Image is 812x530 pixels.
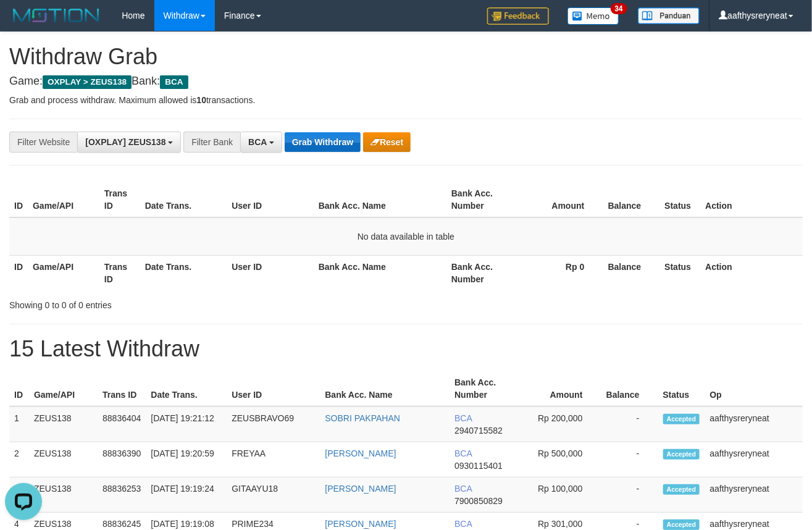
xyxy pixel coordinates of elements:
td: Rp 200,000 [519,406,601,442]
td: GITAAYU18 [227,477,320,513]
th: Date Trans. [140,182,227,217]
th: Status [658,371,705,406]
span: Accepted [663,484,700,495]
td: aafthysreryneat [705,477,803,513]
img: panduan.png [638,7,700,24]
th: Trans ID [99,182,140,217]
th: Bank Acc. Number [446,255,518,290]
td: Rp 100,000 [519,477,601,513]
h1: 15 Latest Withdraw [9,337,803,361]
h1: Withdraw Grab [9,44,803,69]
td: 2 [9,442,29,477]
span: BCA [454,519,472,529]
th: Op [705,371,803,406]
td: - [601,477,658,513]
span: Copy 2940715582 to clipboard [454,426,503,435]
th: Balance [603,255,660,290]
th: Date Trans. [146,371,227,406]
th: Amount [518,182,603,217]
a: [PERSON_NAME] [325,448,396,458]
span: Copy 0930115401 to clipboard [454,461,503,471]
th: ID [9,255,28,290]
a: [PERSON_NAME] [325,519,396,529]
button: Open LiveChat chat widget [5,5,42,42]
td: 1 [9,406,29,442]
td: 88836390 [98,442,146,477]
th: Bank Acc. Number [446,182,518,217]
td: [DATE] 19:20:59 [146,442,227,477]
span: [OXPLAY] ZEUS138 [85,137,165,147]
th: Bank Acc. Name [320,371,450,406]
a: SOBRI PAKPAHAN [325,413,400,423]
img: Button%20Memo.svg [567,7,619,25]
th: Bank Acc. Number [450,371,519,406]
th: Action [700,182,803,217]
td: No data available in table [9,217,803,256]
th: Balance [603,182,660,217]
td: ZEUS138 [29,442,98,477]
div: Filter Bank [183,132,240,153]
th: User ID [227,371,320,406]
h4: Game: Bank: [9,75,803,88]
th: Game/API [28,255,99,290]
td: - [601,442,658,477]
span: BCA [454,484,472,494]
button: BCA [240,132,282,153]
th: Amount [519,371,601,406]
span: BCA [454,413,472,423]
th: Status [659,255,700,290]
span: BCA [454,448,472,458]
td: FREYAA [227,442,320,477]
span: BCA [248,137,267,147]
span: Accepted [663,449,700,460]
th: Bank Acc. Name [314,255,446,290]
button: Reset [363,132,411,152]
th: User ID [227,182,314,217]
th: Game/API [28,182,99,217]
div: Showing 0 to 0 of 0 entries [9,294,329,311]
td: ZEUS138 [29,477,98,513]
td: - [601,406,658,442]
strong: 10 [196,95,206,105]
button: [OXPLAY] ZEUS138 [77,132,181,153]
p: Grab and process withdraw. Maximum allowed is transactions. [9,94,803,106]
td: [DATE] 19:19:24 [146,477,227,513]
td: Rp 500,000 [519,442,601,477]
span: 34 [611,3,627,14]
th: Trans ID [98,371,146,406]
th: Balance [601,371,658,406]
td: 88836404 [98,406,146,442]
th: Game/API [29,371,98,406]
td: [DATE] 19:21:12 [146,406,227,442]
th: User ID [227,255,314,290]
img: MOTION_logo.png [9,6,103,25]
span: Accepted [663,519,700,530]
th: Trans ID [99,255,140,290]
th: Date Trans. [140,255,227,290]
img: Feedback.jpg [487,7,549,25]
span: Copy 7900850829 to clipboard [454,496,503,506]
th: Bank Acc. Name [314,182,446,217]
div: Filter Website [9,132,77,153]
td: ZEUSBRAVO69 [227,406,320,442]
th: Rp 0 [518,255,603,290]
td: 3 [9,477,29,513]
span: BCA [160,75,188,89]
td: aafthysreryneat [705,406,803,442]
span: OXPLAY > ZEUS138 [43,75,132,89]
th: ID [9,182,28,217]
span: Accepted [663,414,700,424]
a: [PERSON_NAME] [325,484,396,494]
th: Action [700,255,803,290]
td: ZEUS138 [29,406,98,442]
td: 88836253 [98,477,146,513]
th: ID [9,371,29,406]
td: aafthysreryneat [705,442,803,477]
th: Status [659,182,700,217]
button: Grab Withdraw [285,132,361,152]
